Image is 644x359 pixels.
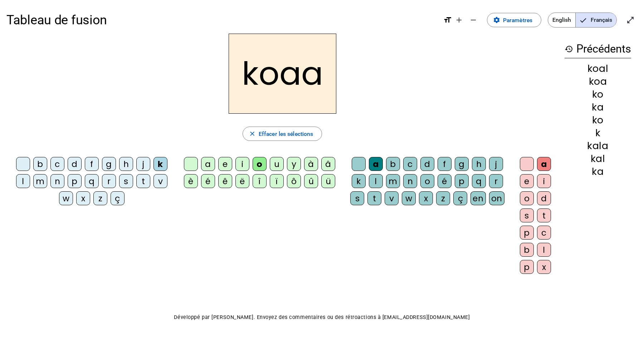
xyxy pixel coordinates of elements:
[466,13,480,27] button: Diminuer la taille de la police
[537,260,551,274] div: x
[565,154,631,163] div: kal
[68,157,82,171] div: d
[33,174,47,188] div: m
[503,15,532,25] span: Paramètres
[93,191,107,205] div: z
[537,208,551,222] div: t
[565,102,631,112] div: ka
[438,157,452,171] div: f
[235,174,249,188] div: ë
[287,157,301,171] div: y
[386,157,400,171] div: b
[565,167,631,176] div: ka
[420,174,434,188] div: o
[201,157,215,171] div: a
[402,191,416,205] div: w
[68,174,82,188] div: p
[489,191,504,205] div: on
[259,129,313,139] span: Effacer les sélections
[548,13,575,27] span: English
[119,174,133,188] div: s
[270,174,284,188] div: ï
[455,174,469,188] div: p
[369,157,383,171] div: a
[576,13,616,27] span: Français
[548,13,617,28] mat-button-toggle-group: Language selection
[153,174,167,188] div: v
[16,174,30,188] div: l
[253,157,267,171] div: o
[470,191,486,205] div: en
[249,130,256,137] mat-icon: close
[623,13,638,27] button: Entrer en plein écran
[493,16,500,24] mat-icon: settings
[420,157,434,171] div: d
[489,157,503,171] div: j
[452,13,466,27] button: Augmenter la taille de la police
[243,127,322,141] button: Effacer les sélections
[537,226,551,240] div: c
[520,174,534,188] div: e
[520,191,534,205] div: o
[85,174,99,188] div: q
[253,174,267,188] div: î
[136,157,150,171] div: j
[626,16,635,24] mat-icon: open_in_full
[565,115,631,125] div: ko
[565,89,631,99] div: ko
[565,64,631,73] div: koal
[537,157,551,171] div: a
[472,174,486,188] div: q
[520,243,534,257] div: b
[304,174,318,188] div: û
[287,174,301,188] div: ô
[33,157,47,171] div: b
[455,157,469,171] div: g
[6,7,437,33] h1: Tableau de fusion
[50,157,64,171] div: c
[520,260,534,274] div: p
[436,191,450,205] div: z
[487,13,541,27] button: Paramètres
[565,77,631,86] div: koa
[50,174,64,188] div: n
[537,191,551,205] div: d
[270,157,284,171] div: u
[229,34,336,114] h2: koaa
[321,174,335,188] div: ü
[102,174,116,188] div: r
[565,40,631,58] h3: Précédents
[369,174,383,188] div: l
[489,174,503,188] div: r
[565,141,631,151] div: kala
[443,16,452,24] mat-icon: format_size
[59,191,73,205] div: w
[565,128,631,138] div: k
[520,208,534,222] div: s
[119,157,133,171] div: h
[111,191,125,205] div: ç
[352,174,366,188] div: k
[350,191,364,205] div: s
[386,174,400,188] div: m
[218,157,232,171] div: e
[520,226,534,240] div: p
[472,157,486,171] div: h
[102,157,116,171] div: g
[537,243,551,257] div: l
[201,174,215,188] div: é
[453,191,467,205] div: ç
[469,16,478,24] mat-icon: remove
[136,174,150,188] div: t
[218,174,232,188] div: ê
[565,45,573,53] mat-icon: history
[403,157,417,171] div: c
[76,191,90,205] div: x
[184,174,198,188] div: è
[455,16,463,24] mat-icon: add
[403,174,417,188] div: n
[304,157,318,171] div: à
[153,157,167,171] div: k
[537,174,551,188] div: i
[438,174,452,188] div: é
